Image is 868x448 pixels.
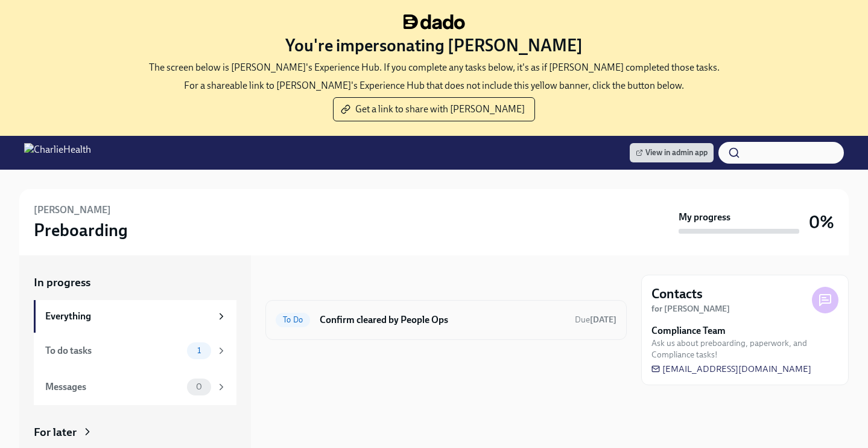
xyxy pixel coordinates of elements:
[333,97,535,121] button: Get a link to share with [PERSON_NAME]
[276,315,310,324] span: To Do
[265,275,322,290] div: In progress
[34,424,236,440] a: For later
[34,369,236,405] a: Messages0
[636,147,708,159] span: View in admin app
[34,300,236,333] a: Everything
[343,103,525,115] span: Get a link to share with [PERSON_NAME]
[404,14,465,30] img: dado
[34,203,111,217] h6: [PERSON_NAME]
[679,211,730,224] strong: My progress
[651,363,811,375] a: [EMAIL_ADDRESS][DOMAIN_NAME]
[149,61,720,74] p: The screen below is [PERSON_NAME]'s Experience Hub. If you complete any tasks below, it's as if [...
[45,380,182,394] div: Messages
[651,338,838,360] span: Ask us about preboarding, paperwork, and Compliance tasks!
[189,382,209,391] span: 0
[590,315,616,325] strong: [DATE]
[34,333,236,369] a: To do tasks1
[809,211,834,233] h3: 0%
[651,304,730,314] strong: for [PERSON_NAME]
[34,275,236,290] a: In progress
[45,310,211,323] div: Everything
[651,324,726,338] strong: Compliance Team
[24,143,91,162] img: CharlieHealth
[630,143,714,162] a: View in admin app
[575,315,616,325] span: Due
[184,79,684,92] p: For a shareable link to [PERSON_NAME]'s Experience Hub that does not include this yellow banner, ...
[190,346,208,355] span: 1
[34,424,77,440] div: For later
[285,34,583,56] h3: You're impersonating [PERSON_NAME]
[276,310,616,330] a: To DoConfirm cleared by People OpsDue[DATE]
[320,313,565,327] h6: Confirm cleared by People Ops
[651,285,703,303] h4: Contacts
[575,314,616,325] span: October 14th, 2025 10:00
[34,219,128,241] h3: Preboarding
[45,344,182,357] div: To do tasks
